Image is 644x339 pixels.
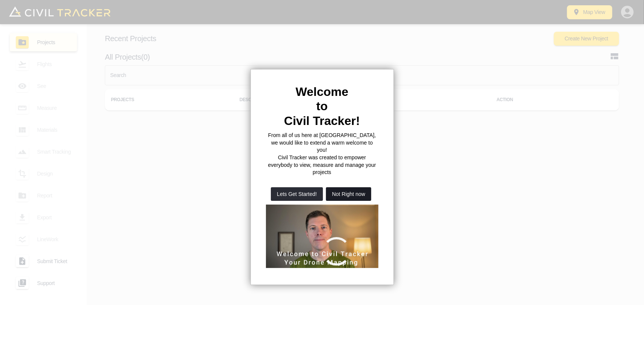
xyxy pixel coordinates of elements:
h2: to [266,99,378,113]
iframe: Welcome to Civil Tracker [266,205,379,268]
h2: Welcome [266,85,378,99]
p: Civil Tracker was created to empower everybody to view, measure and manage your projects [266,154,378,176]
h2: Civil Tracker! [266,114,378,128]
p: From all of us here at [GEOGRAPHIC_DATA], we would like to extend a warm welcome to you! [266,132,378,154]
button: Not Right now [326,187,371,201]
button: Lets Get Started! [271,187,323,201]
